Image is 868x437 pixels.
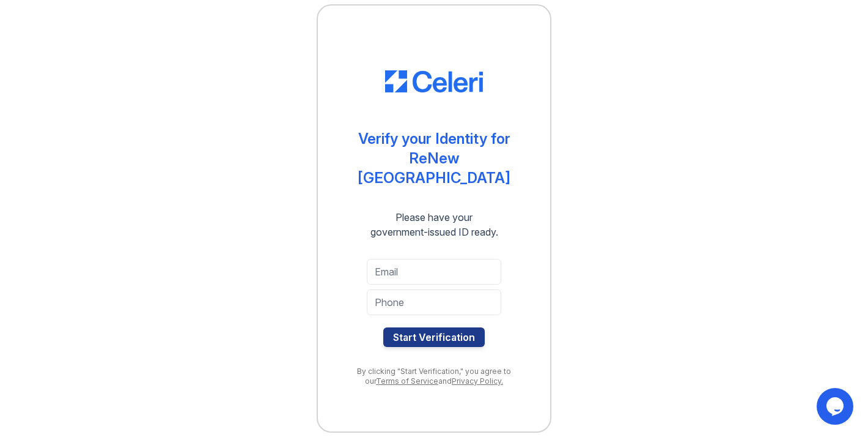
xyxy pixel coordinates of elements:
img: CE_Logo_Blue-a8612792a0a2168367f1c8372b55b34899dd931a85d93a1a3d3e32e68fde9ad4.png [385,70,483,92]
iframe: chat widget [817,388,856,425]
button: Start Verification [383,327,485,347]
div: By clicking "Start Verification," you agree to our and [342,367,526,386]
a: Terms of Service [376,376,438,386]
div: Verify your Identity for ReNew [GEOGRAPHIC_DATA] [342,129,526,188]
div: Please have your government-issued ID ready. [348,210,520,239]
input: Email [367,259,501,285]
input: Phone [367,289,501,315]
a: Privacy Policy. [452,376,503,386]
